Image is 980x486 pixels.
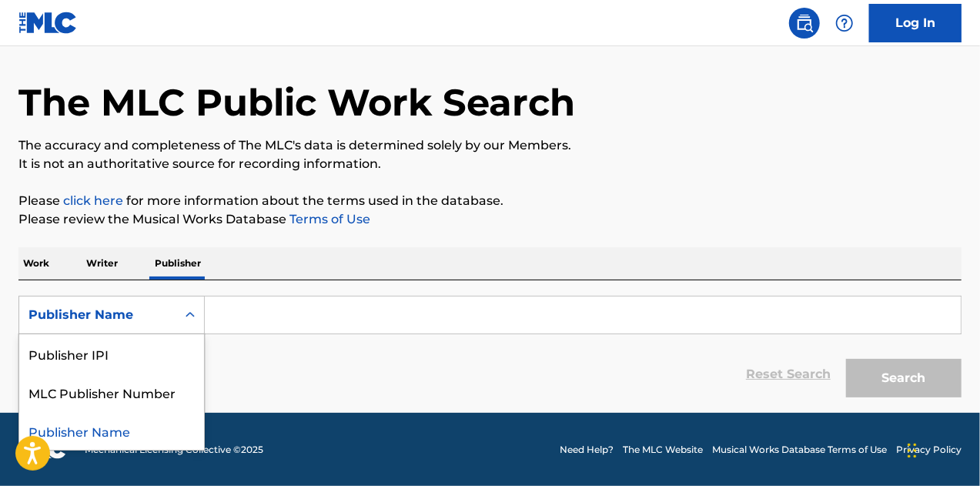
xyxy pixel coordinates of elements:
div: MLC Publisher Number [19,373,204,411]
a: Terms of Use [286,212,370,226]
a: Log In [869,4,962,42]
img: help [835,14,854,32]
a: Need Help? [560,443,614,457]
img: MLC Logo [18,12,78,34]
iframe: Chat Widget [903,412,980,486]
p: Please review the Musical Works Database [18,210,962,229]
p: Work [18,247,54,280]
p: It is not an authoritative source for recording information. [18,155,962,173]
a: Public Search [789,8,820,39]
div: Widget de chat [903,412,980,486]
p: The accuracy and completeness of The MLC's data is determined solely by our Members. [18,136,962,155]
p: Writer [82,247,122,280]
a: Musical Works Database Terms of Use [712,443,887,457]
img: search [795,14,814,32]
a: click here [63,193,123,208]
p: Publisher [150,247,206,280]
div: Publisher Name [28,306,167,324]
div: Publisher IPI [19,334,204,373]
a: Privacy Policy [896,443,962,457]
div: Publisher Name [19,411,204,450]
div: Help [829,8,860,39]
form: Search Form [18,296,962,405]
h1: The MLC Public Work Search [18,79,575,126]
a: The MLC Website [623,443,703,457]
p: Please for more information about the terms used in the database. [18,192,962,210]
div: Arrastrar [908,427,917,474]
